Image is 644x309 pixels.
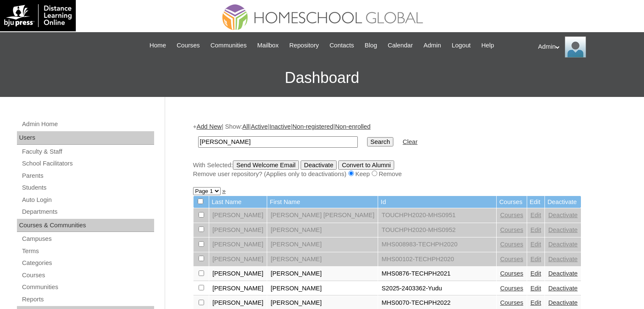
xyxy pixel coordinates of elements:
td: [PERSON_NAME] [209,267,267,281]
td: [PERSON_NAME] [267,252,378,267]
td: Last Name [209,196,267,208]
span: Calendar [388,41,413,50]
a: Courses [500,212,523,218]
a: Courses [172,41,204,50]
a: Mailbox [253,41,283,50]
td: [PERSON_NAME] [209,252,267,267]
span: Help [481,41,494,50]
a: Add New [196,123,221,130]
a: Calendar [384,41,417,50]
td: [PERSON_NAME] [267,223,378,237]
div: Courses & Communities [17,219,154,232]
a: Active [251,123,268,130]
a: Courses [500,285,523,292]
td: TOUCHPH2020-MHS0951 [378,208,496,223]
a: Inactive [269,123,291,130]
a: Departments [21,207,154,217]
td: Id [378,196,496,208]
td: TOUCHPH2020-MHS0952 [378,223,496,237]
a: Non-registered [292,123,333,130]
img: Admin Homeschool Global [565,36,586,58]
a: Students [21,182,154,193]
a: Communities [206,41,251,50]
span: Repository [289,41,319,50]
div: Admin [538,36,636,58]
td: [PERSON_NAME] [209,223,267,237]
span: Home [149,41,166,50]
span: Logout [452,41,471,50]
a: Courses [21,270,154,281]
a: Faculty & Staff [21,146,154,157]
td: [PERSON_NAME] [267,281,378,296]
a: Courses [500,241,523,248]
a: Clear [403,138,417,145]
a: Terms [21,246,154,257]
a: Edit [531,226,541,233]
input: Search [367,137,393,146]
a: Deactivate [548,241,578,248]
a: Edit [531,256,541,262]
a: Auto Login [21,195,154,205]
td: [PERSON_NAME] [209,208,267,223]
a: Courses [500,256,523,262]
a: Deactivate [548,256,578,262]
a: Campuses [21,234,154,244]
a: All [242,123,249,130]
div: Users [17,131,154,145]
input: Deactivate [301,160,337,170]
a: School Facilitators [21,158,154,169]
td: MHS0876-TECHPH2021 [378,267,496,281]
div: + | Show: | | | | [193,122,612,178]
a: Edit [531,241,541,248]
span: Courses [177,41,200,50]
td: [PERSON_NAME] [267,267,378,281]
a: Logout [448,41,475,50]
td: [PERSON_NAME] [209,237,267,252]
span: Admin [423,41,441,50]
a: Edit [531,212,541,218]
a: Deactivate [548,285,578,292]
td: Edit [527,196,544,208]
span: Contacts [329,41,354,50]
a: Courses [500,226,523,233]
img: logo-white.png [4,4,72,27]
input: Convert to Alumni [338,160,394,170]
a: Help [477,41,498,50]
a: Communities [21,282,154,292]
a: Admin Home [21,119,154,130]
a: Non-enrolled [335,123,370,130]
span: Communities [210,41,247,50]
td: [PERSON_NAME] [267,237,378,252]
td: MHS008983-TECHPH2020 [378,237,496,252]
a: Repository [285,41,323,50]
td: First Name [267,196,378,208]
a: Courses [500,299,523,306]
input: Search [198,136,358,148]
a: Reports [21,294,154,305]
a: Deactivate [548,299,578,306]
a: Deactivate [548,226,578,233]
div: Remove user repository? (Applies only to deactivations) Keep Remove [193,170,612,179]
a: Admin [419,41,445,50]
a: Edit [531,299,541,306]
a: Courses [500,270,523,277]
a: Contacts [325,41,358,50]
td: Courses [497,196,527,208]
a: Edit [531,285,541,292]
div: With Selected: [193,160,612,179]
td: [PERSON_NAME] [209,281,267,296]
a: Categories [21,258,154,268]
a: Blog [360,41,381,50]
a: Deactivate [548,212,578,218]
a: Deactivate [548,270,578,277]
td: Deactivate [545,196,581,208]
span: Blog [365,41,377,50]
h3: Dashboard [4,59,640,97]
span: Mailbox [257,41,279,50]
input: Send Welcome Email [233,160,299,170]
td: [PERSON_NAME] [PERSON_NAME] [267,208,378,223]
td: MHS00102-TECHPH2020 [378,252,496,267]
a: Home [145,41,170,50]
a: » [222,188,226,194]
a: Edit [531,270,541,277]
